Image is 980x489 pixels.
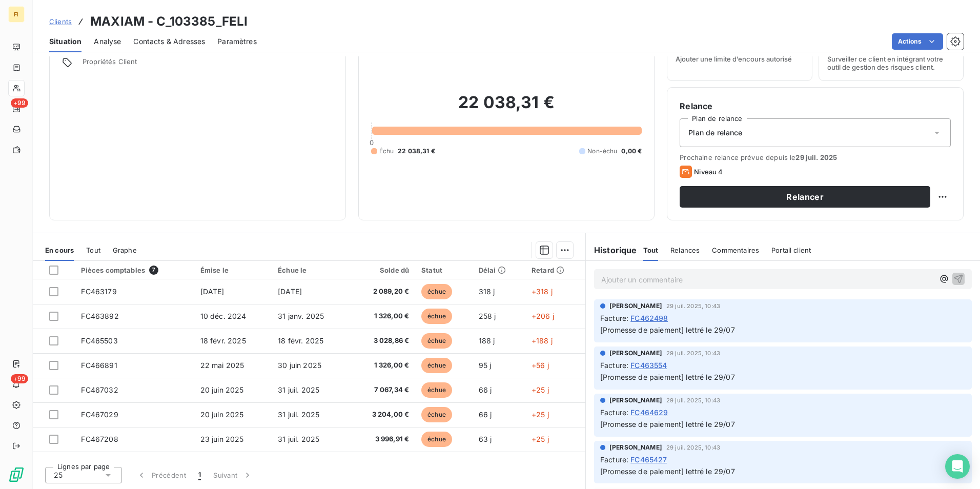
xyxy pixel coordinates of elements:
span: FC463892 [81,312,118,320]
span: En cours [45,246,74,254]
button: 1 [192,464,207,486]
span: Commentaires [712,246,759,254]
span: Échu [379,147,394,156]
div: Open Intercom Messenger [945,454,970,479]
button: Précédent [130,464,192,486]
span: 20 juin 2025 [200,410,244,419]
span: +25 j [532,410,549,419]
span: 31 juil. 2025 [278,410,319,419]
span: 1 [198,470,201,480]
span: [Promesse de paiement] lettré le 29/07 [600,325,735,334]
span: 31 juil. 2025 [278,435,319,443]
a: +99 [8,100,24,117]
span: 29 juil. 2025, 10:43 [666,397,720,403]
span: 7 [149,266,158,275]
span: 0,00 € [621,147,642,156]
span: 18 févr. 2025 [278,336,323,345]
span: échue [421,333,452,349]
span: +188 j [532,336,553,345]
span: 2 089,20 € [356,287,409,297]
span: FC464629 [630,407,668,418]
span: Non-échu [587,147,617,156]
button: Actions [892,33,943,50]
span: 188 j [479,336,495,345]
span: 66 j [479,410,492,419]
span: 29 juil. 2025, 10:43 [666,303,720,309]
div: Délai [479,266,519,274]
span: 10 déc. 2024 [200,312,247,320]
span: 22 038,31 € [398,147,435,156]
span: Plan de relance [688,128,742,138]
h6: Historique [586,244,637,256]
span: 258 j [479,312,496,320]
span: échue [421,432,452,447]
h2: 22 038,31 € [371,92,642,123]
span: Surveiller ce client en intégrant votre outil de gestion des risques client. [827,55,955,71]
div: Statut [421,266,466,274]
span: 1 326,00 € [356,311,409,321]
span: échue [421,407,452,422]
div: Émise le [200,266,266,274]
span: 63 j [479,435,492,443]
span: 3 996,91 € [356,434,409,444]
span: Prochaine relance prévue depuis le [680,153,951,161]
span: 23 juin 2025 [200,435,244,443]
div: Échue le [278,266,343,274]
span: Facture : [600,407,628,418]
span: Ajouter une limite d’encours autorisé [676,55,792,63]
div: Solde dû [356,266,409,274]
span: échue [421,382,452,398]
span: Situation [49,36,81,47]
span: Facture : [600,454,628,465]
span: 7 067,34 € [356,385,409,395]
span: 29 juil. 2025 [795,153,837,161]
span: 3 204,00 € [356,410,409,420]
span: FC462498 [630,313,668,323]
span: 3 028,86 € [356,336,409,346]
span: [Promesse de paiement] lettré le 29/07 [600,420,735,429]
span: Clients [49,17,72,26]
span: +25 j [532,385,549,394]
span: Facture : [600,313,628,323]
img: Logo LeanPay [8,466,25,483]
span: 18 févr. 2025 [200,336,246,345]
span: 22 mai 2025 [200,361,244,370]
div: FI [8,6,25,23]
span: +99 [11,98,28,108]
span: 29 juil. 2025, 10:43 [666,444,720,451]
span: FC467032 [81,385,118,394]
span: 31 janv. 2025 [278,312,324,320]
span: Graphe [113,246,137,254]
span: FC467029 [81,410,118,419]
span: [PERSON_NAME] [609,349,662,358]
span: FC465427 [630,454,667,465]
span: +25 j [532,435,549,443]
span: 30 juin 2025 [278,361,321,370]
a: Clients [49,16,72,27]
span: FC466891 [81,361,117,370]
span: FC463179 [81,287,116,296]
span: échue [421,358,452,373]
span: [Promesse de paiement] lettré le 29/07 [600,467,735,476]
span: Tout [643,246,659,254]
span: +99 [11,374,28,383]
span: FC463554 [630,360,667,371]
span: 29 juil. 2025, 10:43 [666,350,720,356]
span: FC467208 [81,435,118,443]
span: [PERSON_NAME] [609,443,662,452]
span: [Promesse de paiement] lettré le 29/07 [600,373,735,381]
span: 1 326,00 € [356,360,409,371]
span: Propriétés Client [83,57,333,72]
span: +56 j [532,361,549,370]
span: 20 juin 2025 [200,385,244,394]
span: Relances [670,246,700,254]
span: [PERSON_NAME] [609,396,662,405]
span: [PERSON_NAME] [609,301,662,311]
span: Tout [86,246,100,254]
div: Retard [532,266,579,274]
span: Facture : [600,360,628,371]
span: Portail client [771,246,811,254]
span: 318 j [479,287,495,296]
span: +206 j [532,312,554,320]
h6: Relance [680,100,951,112]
